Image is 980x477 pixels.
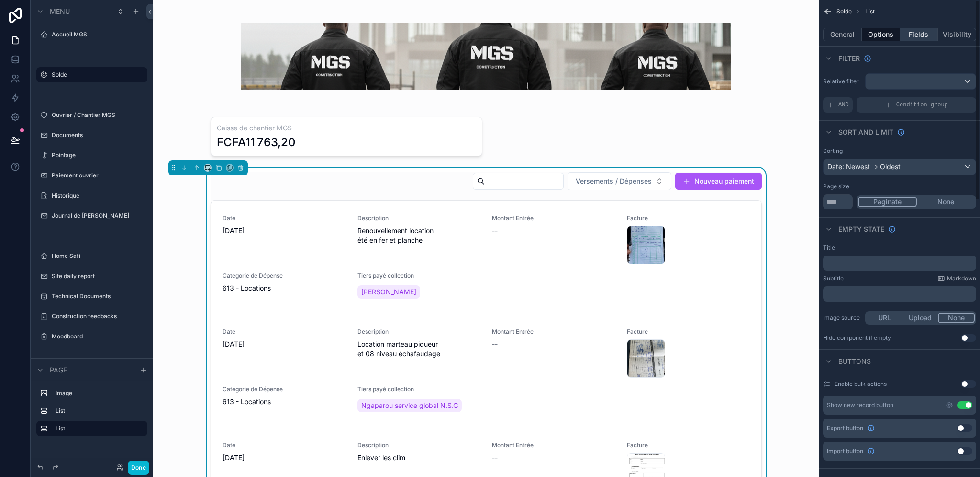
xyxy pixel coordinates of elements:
[223,214,346,222] span: Date
[52,71,142,79] label: Solde
[492,328,615,336] span: Montant Entrée
[568,172,671,190] button: Select Button
[56,425,140,432] label: List
[823,28,862,41] button: General
[357,226,481,245] span: Renouvellement location été en fer et planche
[211,314,761,428] a: Date[DATE]DescriptionLocation marteau piqueur et 08 niveau échafaudageMontant Entrée--FactureCaté...
[867,313,902,323] button: URL
[938,28,976,41] button: Visibility
[492,442,615,449] span: Montant Entrée
[627,442,750,449] span: Facture
[357,328,481,336] span: Description
[223,272,346,279] span: Catégorie de Dépense
[827,401,893,409] div: Show new record button
[896,101,948,109] span: Condition group
[823,244,835,252] label: Title
[52,333,145,340] label: Moodboard
[52,172,145,179] label: Paiement ouvrier
[675,173,762,190] button: Nouveau paiement
[52,313,145,320] label: Construction feedbacks
[838,224,884,234] span: Empty state
[836,8,852,15] span: Solde
[56,407,144,415] label: List
[31,381,153,446] div: scrollable content
[52,131,145,139] label: Documents
[835,380,887,388] label: Enable bulk actions
[627,214,750,222] span: Facture
[823,275,844,282] label: Subtitle
[627,328,750,336] span: Facture
[223,283,271,293] span: 613 - Locations
[862,28,900,41] button: Options
[947,275,976,282] span: Markdown
[128,461,149,475] button: Done
[823,314,861,322] label: Image source
[56,389,144,397] label: Image
[52,192,145,199] label: Historique
[823,183,849,190] label: Page size
[357,285,420,299] a: [PERSON_NAME]
[52,292,145,300] label: Technical Documents
[357,385,481,393] span: Tiers payé collection
[357,339,481,359] span: Location marteau piqueur et 08 niveau échafaudage
[52,272,145,280] label: Site daily report
[827,424,863,432] span: Export button
[223,453,346,463] span: [DATE]
[492,226,498,235] span: --
[223,397,271,407] span: 613 - Locations
[838,128,893,137] span: Sort And Limit
[223,328,346,336] span: Date
[223,442,346,449] span: Date
[902,313,938,323] button: Upload
[52,111,145,119] label: Ouvrier / Chantier MGS
[823,256,976,271] div: scrollable content
[223,385,346,393] span: Catégorie de Dépense
[827,447,863,455] span: Import button
[823,147,843,155] label: Sorting
[357,214,481,222] span: Description
[223,339,346,349] span: [DATE]
[838,101,849,109] span: AND
[361,401,458,410] span: Ngaparou service global N.S.G
[576,176,652,186] span: Versements / Dépenses
[917,197,975,207] button: None
[52,151,145,159] label: Pointage
[823,286,976,302] div: scrollable content
[900,28,938,41] button: Fields
[838,357,871,366] span: Buttons
[492,453,498,463] span: --
[823,159,976,175] button: Date: Newest -> Oldest
[838,54,860,63] span: Filter
[823,78,861,85] label: Relative filter
[492,214,615,222] span: Montant Entrée
[361,287,416,297] span: [PERSON_NAME]
[357,442,481,449] span: Description
[50,7,70,16] span: Menu
[357,272,481,279] span: Tiers payé collection
[223,226,346,235] span: [DATE]
[52,212,145,220] label: Journal de [PERSON_NAME]
[938,313,975,323] button: None
[823,334,891,342] div: Hide component if empty
[492,339,498,349] span: --
[52,252,145,260] label: Home Safi
[52,31,145,38] label: Accueil MGS
[865,8,875,15] span: List
[937,275,976,282] a: Markdown
[357,453,481,463] span: Enlever les clim
[357,399,462,412] a: Ngaparou service global N.S.G
[858,197,917,207] button: Paginate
